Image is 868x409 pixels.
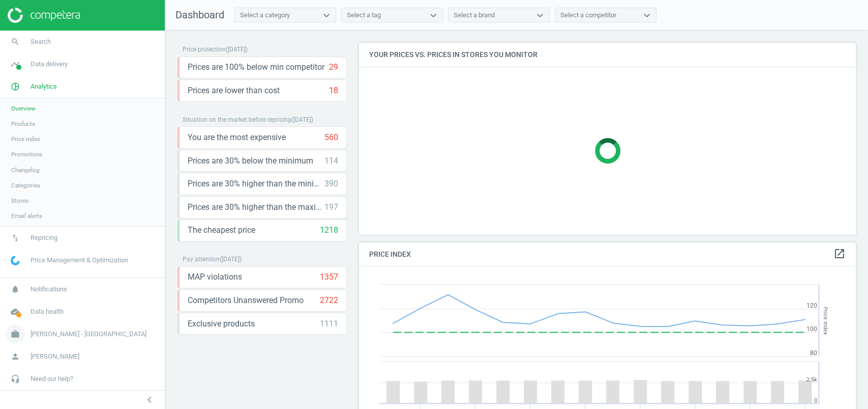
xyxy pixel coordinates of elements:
span: [PERSON_NAME] - [GEOGRAPHIC_DATA] [31,330,146,339]
span: Prices are 30% below the minimum [188,155,313,167]
div: 1357 [320,271,338,283]
span: Competitors Unanswered Promo [188,295,304,306]
i: person [6,347,25,366]
span: Prices are 30% higher than the minimum [188,178,324,189]
span: Pay attention [183,256,220,263]
i: open_in_new [833,248,846,260]
span: ( [DATE] ) [291,116,313,123]
text: 120 [806,302,817,309]
div: 1111 [320,318,338,330]
i: pie_chart_outlined [6,77,25,96]
span: Notifications [31,285,67,294]
tspan: Price Index [822,307,829,335]
span: Prices are lower than cost [188,85,280,96]
i: headset_mic [6,369,25,389]
span: Prices are 100% below min competitor [188,62,324,73]
div: 29 [329,62,338,73]
h4: Your prices vs. prices in stores you monitor [359,43,856,67]
span: Promotions [11,150,42,158]
span: Changelog [11,166,40,174]
i: swap_vert [6,228,25,248]
span: Search [31,37,51,46]
span: ( [DATE] ) [220,256,242,263]
span: Situation on the market before repricing [183,116,291,123]
span: Stores [11,197,28,205]
a: open_in_new [833,248,846,261]
h4: Price Index [359,242,856,266]
span: Price index [11,135,40,143]
i: cloud_done [6,302,25,321]
div: Select a brand [454,11,495,20]
div: 18 [329,85,338,96]
i: search [6,32,25,51]
i: timeline [6,54,25,74]
div: Select a tag [347,11,381,20]
span: Data health [31,307,64,316]
img: wGWNvw8QSZomAAAAABJRU5ErkJggg== [11,256,20,265]
img: ajHJNr6hYgQAAAAASUVORK5CYII= [8,8,80,23]
text: 80 [810,349,817,357]
span: [PERSON_NAME] [31,352,79,361]
div: Select a competitor [560,11,616,20]
div: 390 [324,178,338,189]
i: notifications [6,280,25,299]
span: Categories [11,181,40,189]
span: Analytics [31,82,57,91]
button: chevron_left [137,393,162,406]
span: Prices are 30% higher than the maximal [188,202,324,213]
text: 0 [814,397,817,404]
span: Data delivery [31,60,68,69]
span: Price protection [183,46,226,53]
i: chevron_left [143,394,156,406]
div: 560 [324,132,338,143]
span: Need our help? [31,374,73,384]
span: Price Management & Optimization [31,256,128,265]
div: Select a category [240,11,290,20]
text: 2.5k [806,376,817,383]
i: work [6,324,25,344]
div: 197 [324,202,338,213]
span: Email alerts [11,212,42,220]
span: Repricing [31,233,57,242]
span: The cheapest price [188,225,255,236]
div: 114 [324,155,338,167]
span: Dashboard [175,9,224,21]
span: You are the most expensive [188,132,286,143]
span: ( [DATE] ) [226,46,248,53]
span: Exclusive products [188,318,255,330]
span: MAP violations [188,271,242,283]
div: 2722 [320,295,338,306]
span: Overview [11,104,36,113]
div: 1218 [320,225,338,236]
span: Products [11,120,35,128]
text: 100 [806,325,817,333]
